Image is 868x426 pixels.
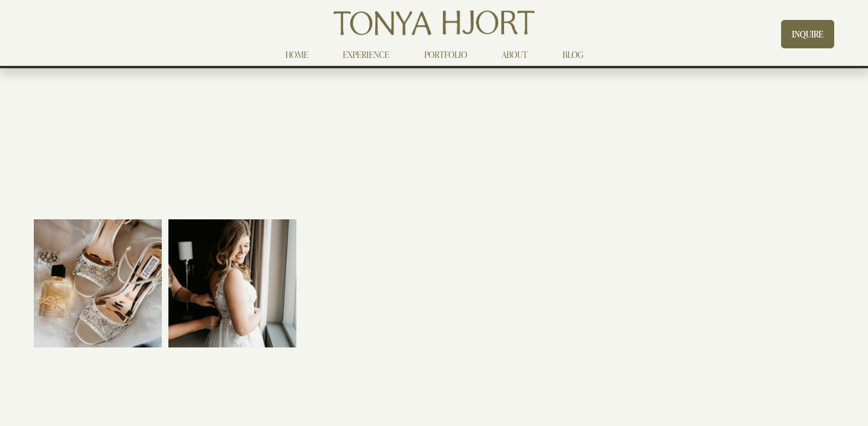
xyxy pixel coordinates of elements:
img: Tonya Hjort [331,6,537,40]
a: HOME [286,48,308,62]
a: PORTFOLIO [424,48,467,62]
a: INQUIRE [781,20,834,48]
a: EXPERIENCE [343,48,389,62]
em: Wedding Gallery [34,92,225,129]
a: ABOUT [502,48,528,62]
a: BLOG [563,48,583,62]
img: Becca+Jonny_Wedding_TonyaHjortPhotography-33.jpg [104,219,296,347]
img: Becca+Jonny_Wedding_TonyaHjortPhotography-8.jpg [2,219,194,347]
